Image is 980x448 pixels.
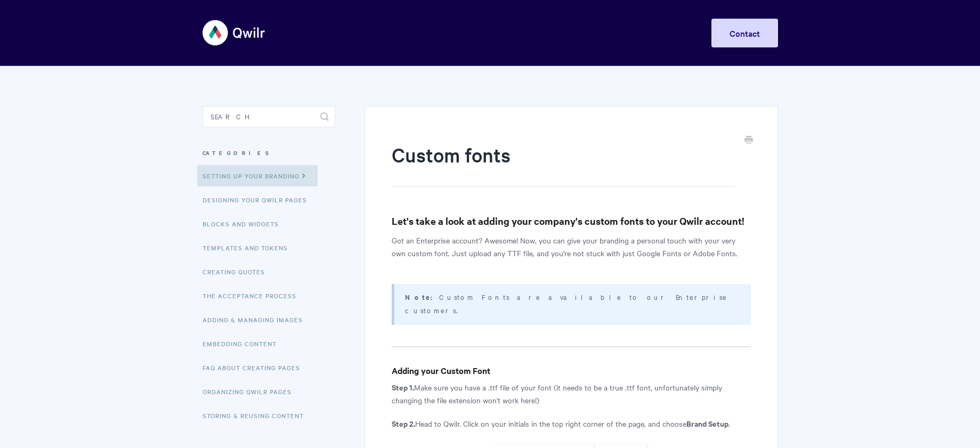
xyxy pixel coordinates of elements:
[392,417,750,430] p: Head to Qwilr. Click on your initials in the top right corner of the page, and choose .
[203,261,273,282] a: Creating Quotes
[711,19,778,47] a: Contact
[203,143,335,162] h3: Categories
[197,165,318,186] a: Setting up your Branding
[203,189,315,210] a: Designing Your Qwilr Pages
[203,405,312,426] a: Storing & Reusing Content
[203,13,266,53] img: Qwilr Help Center
[203,106,335,127] input: Search
[392,234,750,259] p: Got an Enterprise account? Awesome! Now, you can give your branding a personal touch with your ve...
[203,237,296,258] a: Templates and Tokens
[203,357,308,378] a: FAQ About Creating Pages
[405,292,439,302] strong: Note:
[392,381,750,406] p: Make sure you have a .ttf file of your font (it needs to be a true .ttf font, unfortunately simpl...
[203,381,299,402] a: Organizing Qwilr Pages
[405,290,737,316] p: Custom Fonts are available to our Enterprise customers.
[203,213,287,234] a: Blocks and Widgets
[392,364,750,377] h4: Adding your Custom Font
[392,141,734,187] h1: Custom fonts
[392,418,415,429] strong: Step 2.
[392,214,750,229] h3: Let's take a look at adding your company's custom fonts to your Qwilr account!
[744,135,753,146] a: Print this Article
[392,381,414,393] strong: Step 1.
[203,309,311,330] a: Adding & Managing Images
[686,418,728,429] strong: Brand Setup
[203,333,285,354] a: Embedding Content
[203,285,304,306] a: The Acceptance Process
